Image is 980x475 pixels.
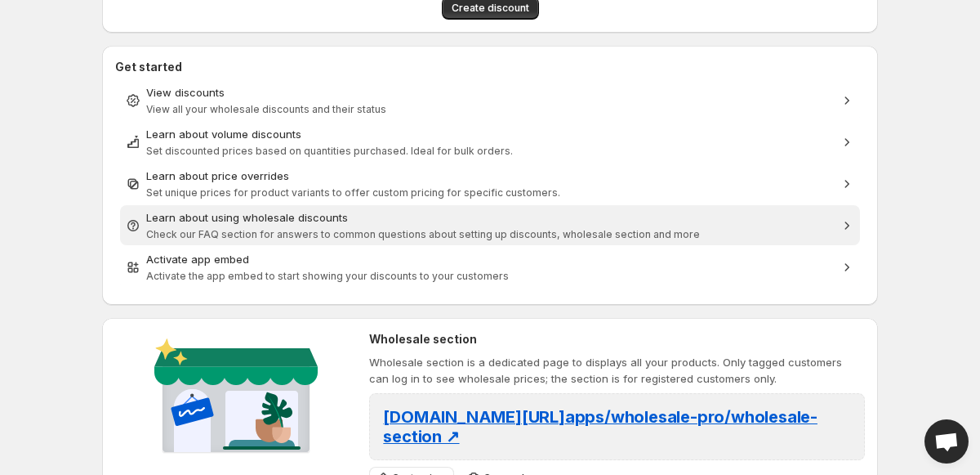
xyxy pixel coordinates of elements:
[369,331,865,347] h2: Wholesale section
[146,186,560,199] span: Set unique prices for product variants to offer custom pricing for specific customers.
[369,354,865,387] p: Wholesale section is a dedicated page to displays all your products. Only tagged customers can lo...
[383,412,817,445] a: [DOMAIN_NAME][URL]apps/wholesale-pro/wholesale-section ↗
[146,251,834,267] div: Activate app embed
[148,331,324,467] img: Wholesale section
[146,84,834,101] div: View discounts
[146,168,834,184] div: Learn about price overrides
[146,270,509,282] span: Activate the app embed to start showing your discounts to your customers
[383,407,817,446] span: [DOMAIN_NAME][URL] apps/wholesale-pro/wholesale-section ↗
[146,126,834,142] div: Learn about volume discounts
[146,103,386,115] span: View all your wholesale discounts and their status
[924,419,969,464] a: Open chat
[115,59,865,75] h2: Get started
[146,145,513,157] span: Set discounted prices based on quantities purchased. Ideal for bulk orders.
[146,228,700,240] span: Check our FAQ section for answers to common questions about setting up discounts, wholesale secti...
[452,2,529,15] span: Create discount
[146,209,834,226] div: Learn about using wholesale discounts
